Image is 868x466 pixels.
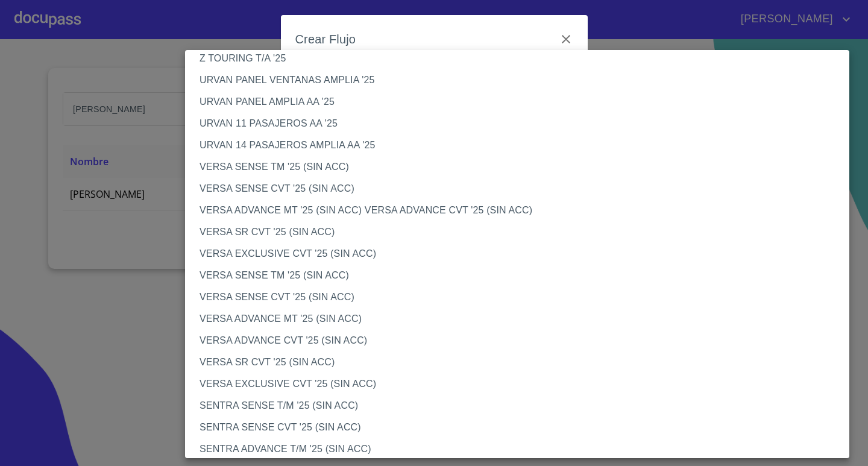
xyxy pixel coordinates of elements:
li: SENTRA SENSE CVT '25 (SIN ACC) [185,417,858,438]
li: Z TOURING T/A '25 [185,48,858,69]
li: VERSA ADVANCE MT '25 (SIN ACC) VERSA ADVANCE CVT '25 (SIN ACC) [185,200,858,221]
li: VERSA ADVANCE MT '25 (SIN ACC) [185,308,858,330]
li: URVAN 14 PASAJEROS AMPLIA AA '25 [185,134,858,156]
li: SENTRA SENSE T/M '25 (SIN ACC) [185,395,858,417]
li: VERSA ADVANCE CVT '25 (SIN ACC) [185,330,858,351]
li: URVAN PANEL VENTANAS AMPLIA '25 [185,69,858,91]
li: VERSA SENSE CVT '25 (SIN ACC) [185,286,858,308]
li: VERSA EXCLUSIVE CVT '25 (SIN ACC) [185,373,858,395]
li: VERSA EXCLUSIVE CVT '25 (SIN ACC) [185,243,858,265]
li: URVAN PANEL AMPLIA AA '25 [185,91,858,113]
li: VERSA SR CVT '25 (SIN ACC) [185,351,858,373]
li: VERSA SENSE CVT '25 (SIN ACC) [185,178,858,200]
li: SENTRA ADVANCE T/M '25 (SIN ACC) [185,438,858,460]
li: VERSA SENSE TM '25 (SIN ACC) [185,156,858,178]
li: VERSA SENSE TM '25 (SIN ACC) [185,265,858,286]
li: VERSA SR CVT '25 (SIN ACC) [185,221,858,243]
li: URVAN 11 PASAJEROS AA '25 [185,113,858,134]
